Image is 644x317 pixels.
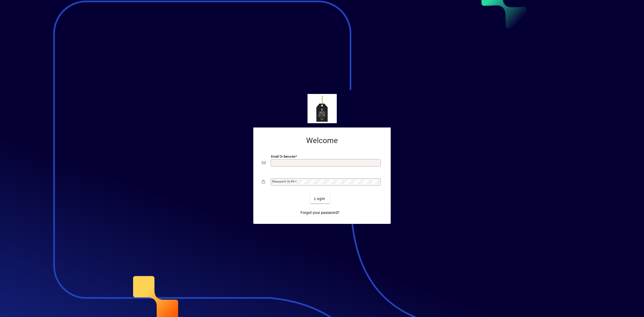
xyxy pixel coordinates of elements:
[314,196,325,202] span: Login
[262,136,382,145] h2: Welcome
[301,210,339,216] span: Forgot your password?
[298,208,342,217] a: Forgot your password?
[272,180,295,183] mat-label: Password or Pin
[310,194,330,203] button: Login
[271,155,295,158] mat-label: Email or Barcode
